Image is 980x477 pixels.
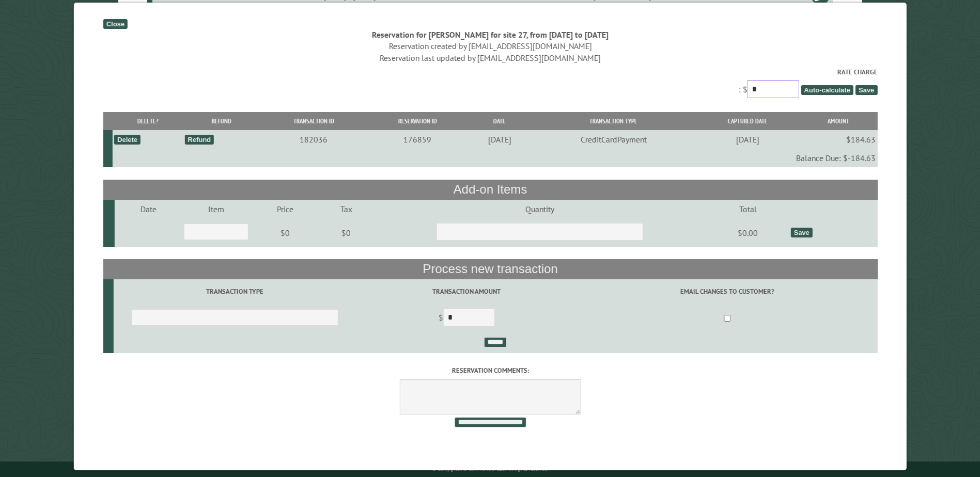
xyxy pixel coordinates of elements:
[357,287,575,296] label: Transaction Amount
[250,218,320,247] td: $0
[103,259,877,279] th: Process new transaction
[366,130,468,149] td: 176859
[319,200,372,218] td: Tax
[184,135,214,145] div: Refund
[799,112,877,130] th: Amount
[695,112,799,130] th: Captured Date
[799,130,877,149] td: $184.63
[183,112,260,130] th: Refund
[103,180,877,199] th: Add-on Items
[260,112,367,130] th: Transaction ID
[319,218,372,247] td: $0
[112,112,182,130] th: Delete?
[103,365,877,375] label: Reservation comments:
[103,67,877,101] div: : $
[432,466,549,472] small: © Campground Commander LLC. All rights reserved.
[790,228,812,237] div: Save
[114,135,141,145] div: Delete
[695,130,799,149] td: [DATE]
[112,149,877,167] td: Balance Due: $-184.63
[579,287,876,296] label: Email changes to customer?
[855,85,877,95] span: Save
[103,52,877,63] div: Reservation last updated by [EMAIL_ADDRESS][DOMAIN_NAME]
[707,218,789,247] td: $0.00
[115,287,354,296] label: Transaction Type
[468,130,531,149] td: [DATE]
[372,200,707,218] td: Quantity
[468,112,531,130] th: Date
[531,130,695,149] td: CreditCardPayment
[260,130,367,149] td: 182036
[103,67,877,77] label: Rate Charge
[103,29,877,40] div: Reservation for [PERSON_NAME] for site 27, from [DATE] to [DATE]
[103,19,127,29] div: Close
[531,112,695,130] th: Transaction Type
[182,200,250,218] td: Item
[801,85,853,95] span: Auto-calculate
[707,200,789,218] td: Total
[356,304,577,333] td: $
[366,112,468,130] th: Reservation ID
[250,200,320,218] td: Price
[103,40,877,52] div: Reservation created by [EMAIL_ADDRESS][DOMAIN_NAME]
[115,200,182,218] td: Date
